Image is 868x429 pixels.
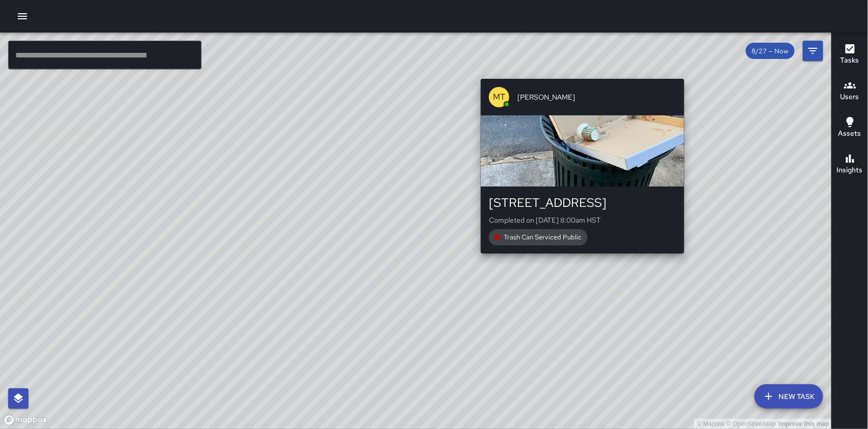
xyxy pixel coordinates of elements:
[832,73,868,110] button: Users
[746,47,795,55] span: 8/27 — Now
[832,37,868,73] button: Tasks
[837,165,863,176] h6: Insights
[489,215,676,225] p: Completed on [DATE] 8:00am HST
[493,91,505,103] p: MT
[841,91,859,103] h6: Users
[498,233,588,241] span: Trash Can Serviced Public
[841,55,859,66] h6: Tasks
[832,146,868,183] button: Insights
[832,110,868,146] button: Assets
[481,79,684,254] button: MT[PERSON_NAME][STREET_ADDRESS]Completed on [DATE] 8:00am HSTTrash Can Serviced Public
[489,195,676,211] div: [STREET_ADDRESS]
[517,92,676,102] span: [PERSON_NAME]
[755,384,823,409] button: New Task
[838,128,861,139] h6: Assets
[803,41,823,61] button: Filters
